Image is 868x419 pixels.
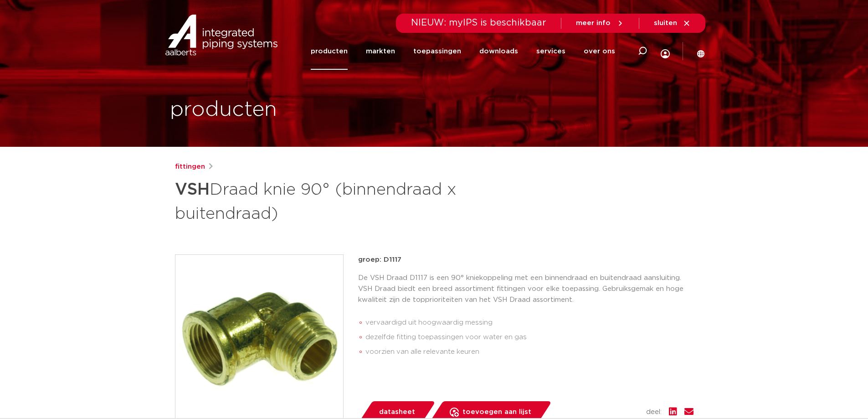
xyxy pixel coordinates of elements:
a: fittingen [175,161,205,172]
a: sluiten [654,19,691,27]
nav: Menu [311,33,615,70]
span: deel: [646,407,662,418]
a: markten [366,33,395,70]
span: meer info [576,20,611,26]
li: vervaardigd uit hoogwaardig messing [365,316,693,330]
a: services [536,33,565,70]
p: groep: D1117 [358,254,693,265]
div: my IPS [661,30,670,72]
p: De VSH Draad D1117 is een 90° kniekoppeling met een binnendraad en buitendraad aansluiting. VSH D... [358,273,693,305]
h1: Draad knie 90° (binnendraad x buitendraad) [175,176,517,225]
a: producten [311,33,348,70]
li: dezelfde fitting toepassingen voor water en gas [365,330,693,345]
li: voorzien van alle relevante keuren [365,345,693,359]
a: meer info [576,19,624,27]
span: sluiten [654,20,677,26]
a: over ons [584,33,615,70]
a: downloads [479,33,518,70]
strong: VSH [175,181,210,198]
span: NIEUW: myIPS is beschikbaar [411,18,546,27]
h1: producten [170,95,277,124]
a: toepassingen [413,33,461,70]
